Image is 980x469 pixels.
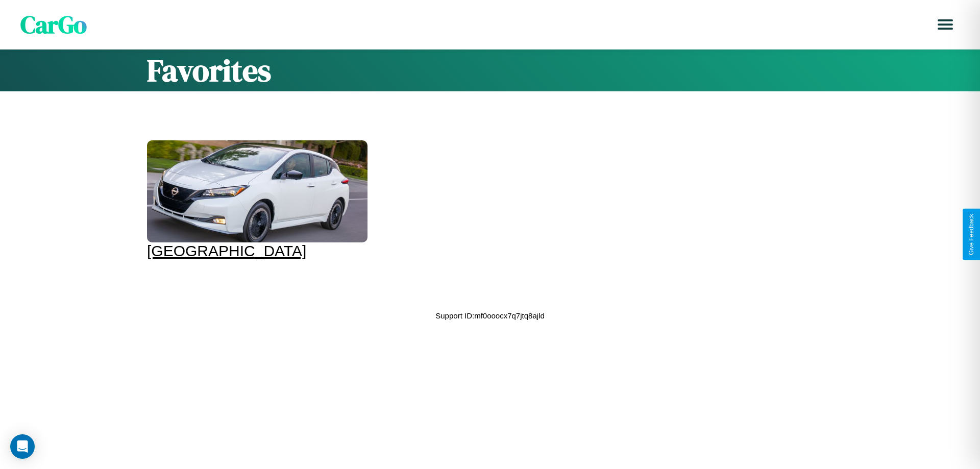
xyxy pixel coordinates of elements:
[10,434,35,459] div: Open Intercom Messenger
[931,10,960,39] button: Open menu
[147,242,367,260] div: [GEOGRAPHIC_DATA]
[20,8,87,41] span: CarGo
[147,50,833,91] h1: Favorites
[968,214,975,255] div: Give Feedback
[435,309,544,323] p: Support ID: mf0ooocx7q7jtq8ajld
